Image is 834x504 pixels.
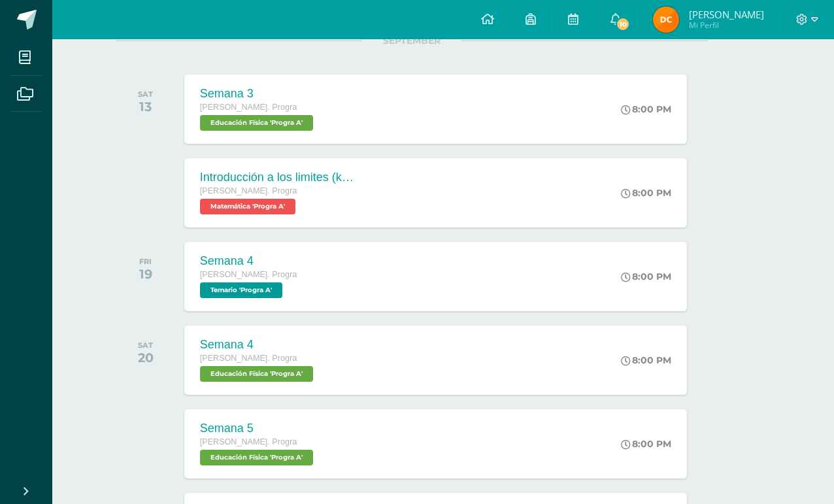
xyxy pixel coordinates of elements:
span: [PERSON_NAME]. Progra [200,354,297,363]
div: Semana 4 [200,254,297,268]
div: 8:00 PM [621,354,671,366]
span: [PERSON_NAME] [689,8,764,21]
div: 8:00 PM [621,187,671,199]
span: Educación Física 'Progra A' [200,115,313,131]
div: 20 [138,350,154,365]
div: 8:00 PM [621,271,671,282]
span: Matemática 'Progra A' [200,199,295,214]
div: FRI [139,257,152,266]
div: Semana 3 [200,87,316,101]
span: SEPTEMBER [362,35,461,46]
div: SAT [138,341,154,350]
div: SAT [138,90,153,99]
span: 10 [616,17,630,31]
div: 13 [138,99,153,114]
span: Mi Perfil [689,20,764,31]
span: [PERSON_NAME]. Progra [200,270,297,279]
span: Educación Física 'Progra A' [200,366,313,382]
span: Educación Física 'Progra A' [200,450,313,465]
div: Introducción a los limites (khan) [200,171,357,184]
span: [PERSON_NAME]. Progra [200,103,297,112]
div: Semana 5 [200,422,316,435]
span: Temario 'Progra A' [200,282,282,298]
div: Semana 4 [200,338,316,352]
span: [PERSON_NAME]. Progra [200,186,297,195]
div: 19 [139,266,152,282]
div: 8:00 PM [621,103,671,115]
img: 1b3531889164bf90d264a9e49bdbccf5.png [653,7,679,33]
div: 8:00 PM [621,438,671,450]
span: [PERSON_NAME]. Progra [200,437,297,446]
